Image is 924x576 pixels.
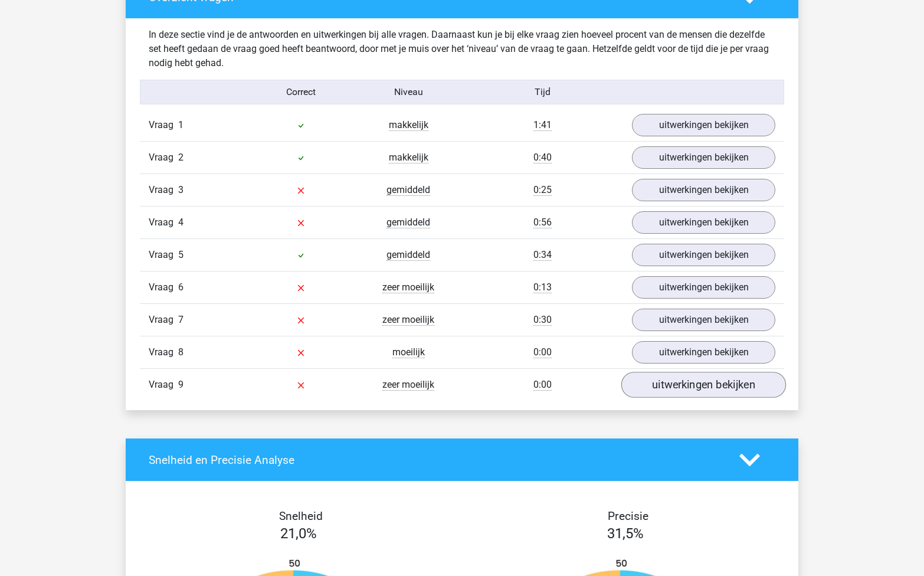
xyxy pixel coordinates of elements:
[382,314,434,326] span: zeer moeilijk
[248,85,355,99] div: Correct
[355,85,462,99] div: Niveau
[533,282,552,293] span: 0:13
[476,509,780,523] h4: Precisie
[149,453,722,467] h4: Snelheid en Precisie Analyse
[533,119,552,131] span: 1:41
[533,184,552,196] span: 0:25
[149,183,178,197] span: Vraag
[149,345,178,359] span: Vraag
[178,249,184,260] span: 5
[533,249,552,261] span: 0:34
[149,313,178,327] span: Vraag
[178,314,184,325] span: 7
[389,119,428,131] span: makkelijk
[621,372,786,398] a: uitwerkingen bekijken
[632,341,775,364] a: uitwerkingen bekijken
[632,276,775,299] a: uitwerkingen bekijken
[149,150,178,165] span: Vraag
[632,211,775,234] a: uitwerkingen bekijken
[178,119,184,130] span: 1
[178,217,184,228] span: 4
[178,282,184,293] span: 6
[533,379,552,391] span: 0:00
[178,184,184,195] span: 3
[386,184,430,196] span: gemiddeld
[178,152,184,163] span: 2
[386,249,430,261] span: gemiddeld
[382,379,434,391] span: zeer moeilijk
[280,525,317,542] span: 21,0%
[140,28,784,70] div: In deze sectie vind je de antwoorden en uitwerkingen bij alle vragen. Daarnaast kun je bij elke v...
[386,217,430,228] span: gemiddeld
[149,215,178,230] span: Vraag
[149,248,178,262] span: Vraag
[533,346,552,358] span: 0:00
[533,152,552,163] span: 0:40
[533,314,552,326] span: 0:30
[462,85,623,99] div: Tijd
[178,346,184,358] span: 8
[149,280,178,294] span: Vraag
[149,118,178,132] span: Vraag
[392,346,425,358] span: moeilijk
[382,282,434,293] span: zeer moeilijk
[632,114,775,136] a: uitwerkingen bekijken
[149,509,453,523] h4: Snelheid
[632,244,775,266] a: uitwerkingen bekijken
[632,179,775,201] a: uitwerkingen bekijken
[389,152,428,163] span: makkelijk
[632,309,775,331] a: uitwerkingen bekijken
[178,379,184,390] span: 9
[632,146,775,169] a: uitwerkingen bekijken
[533,217,552,228] span: 0:56
[149,378,178,392] span: Vraag
[607,525,644,542] span: 31,5%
